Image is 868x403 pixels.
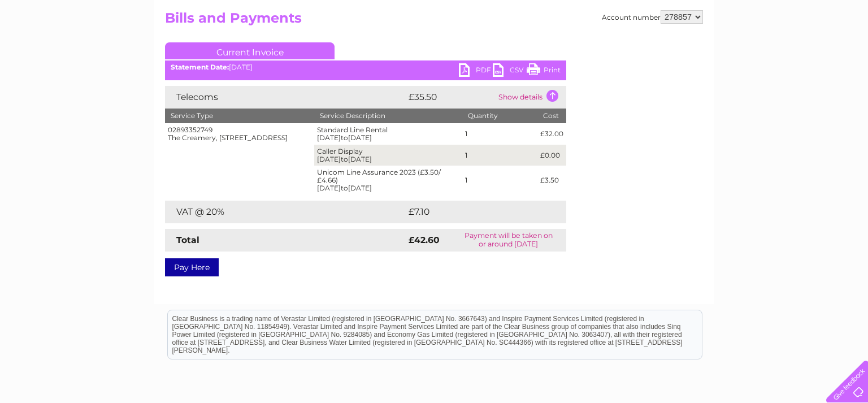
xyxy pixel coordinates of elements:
div: Clear Business is a trading name of Verastar Limited (registered in [GEOGRAPHIC_DATA] No. 3667643... [168,6,702,55]
a: Contact [793,48,821,57]
a: Current Invoice [165,42,335,59]
a: 0333 014 3131 [655,6,733,20]
td: 1 [462,166,537,194]
th: Service Type [165,109,314,123]
a: Energy [697,48,722,57]
a: CSV [493,63,527,80]
img: logo.png [31,29,88,64]
td: Caller Display [DATE] [DATE] [314,145,462,166]
a: Log out [831,48,857,57]
strong: Total [176,235,199,245]
div: Account number [602,10,703,24]
td: VAT @ 20% [165,201,406,223]
td: Standard Line Rental [DATE] [DATE] [314,123,462,145]
td: £3.50 [537,166,566,194]
b: Statement Date: [171,63,229,71]
strong: £42.60 [409,235,440,245]
td: £32.00 [537,123,566,145]
span: to [341,133,348,142]
td: 1 [462,123,537,145]
td: Show details [496,86,566,109]
span: to [341,184,348,192]
td: 1 [462,145,537,166]
a: Print [527,63,561,80]
a: PDF [459,63,493,80]
th: Quantity [462,109,537,123]
span: to [341,155,348,163]
td: £35.50 [406,86,496,109]
th: Service Description [314,109,462,123]
div: 02893352749 The Creamery, [STREET_ADDRESS] [168,126,311,142]
td: Telecoms [165,86,406,109]
h2: Bills and Payments [165,10,703,32]
a: Telecoms [729,48,763,57]
a: Pay Here [165,258,219,276]
td: Unicom Line Assurance 2023 (£3.50/£4.66) [DATE] [DATE] [314,166,462,194]
a: Water [669,48,691,57]
th: Cost [537,109,566,123]
div: [DATE] [165,63,566,71]
td: Payment will be taken on or around [DATE] [451,229,566,252]
a: Blog [770,48,786,57]
td: £0.00 [537,145,566,166]
td: £7.10 [406,201,538,223]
